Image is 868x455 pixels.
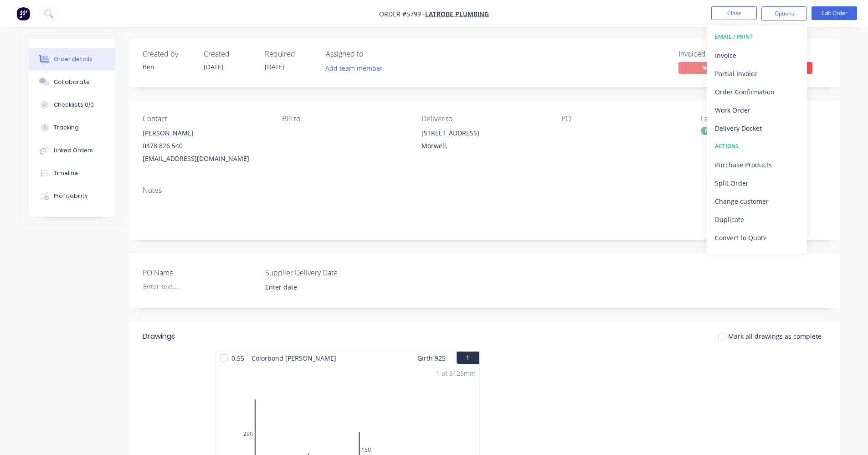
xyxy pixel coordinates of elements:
[436,368,476,378] div: 1 at 6125mm
[228,352,248,365] span: 0.55
[715,249,799,263] div: Archive
[812,6,857,20] button: Edit Order
[728,331,822,341] span: Mark all drawings as complete
[54,55,92,63] div: Order details
[143,127,267,165] div: [PERSON_NAME]0478 826 540[EMAIL_ADDRESS][DOMAIN_NAME]
[143,331,175,342] div: Drawings
[561,114,686,123] div: PO
[29,116,115,139] button: Tracking
[715,67,799,80] div: Partial Invoice
[143,186,826,195] div: Notes
[417,352,446,365] span: Girth 925
[701,127,737,135] div: Production
[259,280,372,294] input: Enter date
[421,114,546,123] div: Deliver to
[29,185,115,207] button: Profitability
[457,352,479,364] button: 1
[715,140,799,152] div: ACTIONS
[54,101,94,109] div: Checklists 0/0
[54,78,90,86] div: Collaborate
[715,231,799,244] div: Convert to Quote
[54,146,93,155] div: Linked Orders
[678,62,733,73] span: No
[248,352,340,365] span: Colorbond [PERSON_NAME]
[16,7,30,21] img: Factory
[715,85,799,98] div: Order Confirmation
[143,152,267,165] div: [EMAIL_ADDRESS][DOMAIN_NAME]
[29,93,115,116] button: Checklists 0/0
[421,127,546,140] div: [STREET_ADDRESS]
[711,6,757,20] button: Close
[421,140,546,152] div: Morwell,
[29,139,115,162] button: Linked Orders
[265,62,285,71] span: [DATE]
[715,31,799,43] div: EMAIL / PRINT
[421,127,546,156] div: [STREET_ADDRESS]Morwell,
[204,62,224,71] span: [DATE]
[143,62,193,72] div: Ben
[143,50,193,58] div: Created by
[715,122,799,135] div: Delivery Docket
[425,10,489,18] a: LATROBE PLUMBING
[143,127,267,140] div: [PERSON_NAME]
[715,176,799,190] div: Split Order
[326,62,388,74] button: Add team member
[715,49,799,62] div: Invoice
[143,114,267,123] div: Contact
[29,48,115,71] button: Order details
[678,50,747,58] div: Invoiced
[715,158,799,171] div: Purchase Products
[265,50,315,58] div: Required
[54,124,79,132] div: Tracking
[379,10,425,18] span: Order #5799 -
[320,62,387,74] button: Add team member
[204,50,254,58] div: Created
[143,140,267,152] div: 0478 826 540
[54,192,88,200] div: Profitability
[326,50,417,58] div: Assigned to
[715,103,799,117] div: Work Order
[29,71,115,93] button: Collaborate
[29,162,115,185] button: Timeline
[761,6,807,21] button: Options
[715,195,799,208] div: Change customer
[701,114,826,123] div: Labels
[54,169,78,177] div: Timeline
[143,267,257,278] label: PO Name
[715,213,799,226] div: Duplicate
[282,114,407,123] div: Bill to
[265,267,379,278] label: Supplier Delivery Date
